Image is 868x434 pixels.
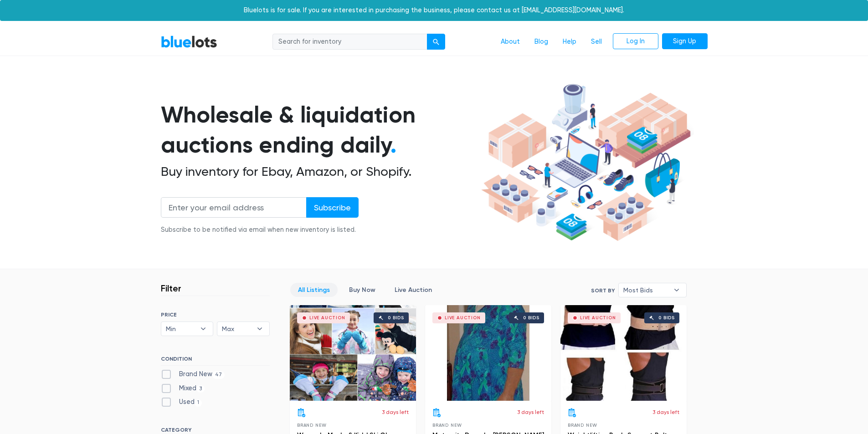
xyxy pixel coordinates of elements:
div: Live Auction [309,316,345,320]
span: Max [222,322,252,336]
a: BlueLots [161,35,217,48]
div: 0 bids [388,316,404,320]
p: 3 days left [517,408,544,416]
h6: PRICE [161,311,270,318]
a: Sell [584,33,609,51]
a: Blog [527,33,555,51]
span: 1 [195,399,202,407]
a: Buy Now [341,283,383,297]
span: Most Bids [623,283,669,297]
span: 47 [212,371,225,378]
span: Brand New [568,423,597,428]
div: Subscribe to be notified via email when new inventory is listed. [161,225,359,235]
div: 0 bids [658,316,675,320]
span: 3 [196,385,205,393]
label: Sort By [591,286,615,295]
input: Subscribe [306,197,359,218]
p: 3 days left [382,408,409,416]
span: . [390,131,396,158]
a: Sign Up [662,33,708,50]
a: About [493,33,527,51]
a: Live Auction 0 bids [425,305,551,401]
a: Live Auction [387,283,440,297]
span: Min [166,322,196,336]
span: Brand New [432,423,462,428]
div: 0 bids [523,316,539,320]
a: Live Auction 0 bids [290,305,416,401]
div: Live Auction [445,316,481,320]
a: Help [555,33,584,51]
a: All Listings [290,283,338,297]
h1: Wholesale & liquidation auctions ending daily [161,100,478,160]
input: Enter your email address [161,197,307,218]
a: Log In [613,33,658,50]
b: ▾ [667,283,686,297]
a: Live Auction 0 bids [560,305,687,401]
img: hero-ee84e7d0318cb26816c560f6b4441b76977f77a177738b4e94f68c95b2b83dbb.png [478,80,694,245]
h3: Filter [161,283,181,294]
input: Search for inventory [272,34,427,50]
span: Brand New [297,423,327,428]
b: ▾ [250,322,269,336]
div: Live Auction [580,316,616,320]
p: 3 days left [652,408,679,416]
b: ▾ [194,322,213,336]
h6: CONDITION [161,356,270,366]
label: Brand New [161,369,225,379]
label: Mixed [161,383,205,393]
h2: Buy inventory for Ebay, Amazon, or Shopify. [161,164,478,179]
label: Used [161,397,202,407]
